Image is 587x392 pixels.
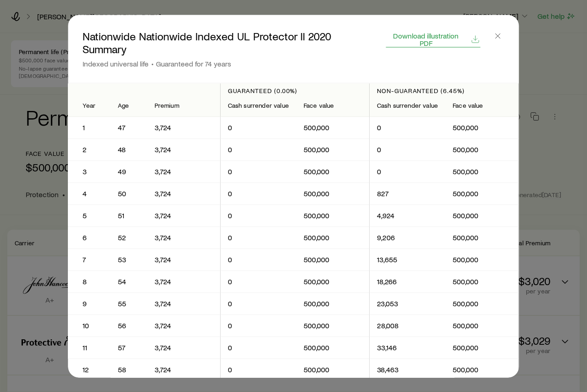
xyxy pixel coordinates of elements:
p: 500,000 [453,277,511,286]
p: 0 [228,145,289,154]
p: Nationwide Nationwide Indexed UL Protector II 2020 Summary [83,29,375,55]
p: 3,724 [155,365,213,374]
p: 56 [118,321,140,330]
p: 8 [83,277,96,286]
div: Premium [155,102,213,109]
p: 0 [228,255,289,264]
p: 3,724 [155,299,213,308]
p: 500,000 [304,299,362,308]
span: Download illustration PDF [387,32,465,46]
div: Face value [304,102,362,109]
p: 13,655 [377,255,438,264]
p: 6 [83,233,96,242]
p: 500,000 [453,343,511,352]
p: 23,053 [377,299,438,308]
p: 3,724 [155,233,213,242]
p: Non-guaranteed (6.45%) [377,87,511,94]
p: 57 [118,343,140,352]
p: 500,000 [304,123,362,132]
p: 55 [118,299,140,308]
p: 9,206 [377,233,438,242]
p: 5 [83,211,96,220]
div: Cash surrender value [228,102,289,109]
p: 0 [228,123,289,132]
p: 0 [228,233,289,242]
p: 38,463 [377,365,438,374]
div: Age [118,102,140,109]
p: 500,000 [453,189,511,198]
p: 500,000 [304,255,362,264]
p: 500,000 [453,167,511,176]
p: 18,266 [377,277,438,286]
p: 0 [228,365,289,374]
p: 827 [377,189,438,198]
p: 0 [377,167,438,176]
p: 51 [118,211,140,220]
p: 500,000 [304,321,362,330]
p: 500,000 [304,233,362,242]
p: 500,000 [304,365,362,374]
p: 3,724 [155,343,213,352]
button: Download illustration PDF [386,31,481,47]
p: 500,000 [304,145,362,154]
p: 500,000 [304,167,362,176]
p: 53 [118,255,140,264]
p: 28,008 [377,321,438,330]
p: 3,724 [155,255,213,264]
div: Year [83,102,96,109]
p: 2 [83,145,96,154]
p: 500,000 [304,277,362,286]
p: 500,000 [453,299,511,308]
p: 1 [83,123,96,132]
p: 9 [83,299,96,308]
p: 0 [228,189,289,198]
p: 3,724 [155,189,213,198]
p: 500,000 [304,343,362,352]
p: 0 [228,321,289,330]
p: 500,000 [453,255,511,264]
p: Guaranteed (0.00%) [228,87,362,94]
p: 0 [228,167,289,176]
p: 500,000 [453,321,511,330]
div: Cash surrender value [377,102,438,109]
p: 0 [377,145,438,154]
p: 49 [118,167,140,176]
p: 10 [83,321,96,330]
p: 50 [118,189,140,198]
div: Face value [453,102,511,109]
p: 48 [118,145,140,154]
p: 3,724 [155,321,213,330]
p: 500,000 [453,211,511,220]
p: 58 [118,365,140,374]
p: 3 [83,167,96,176]
p: 500,000 [453,365,511,374]
p: 3,724 [155,167,213,176]
p: 4,924 [377,211,438,220]
p: 11 [83,343,96,352]
p: 54 [118,277,140,286]
p: 3,724 [155,211,213,220]
p: 500,000 [304,211,362,220]
p: 500,000 [304,189,362,198]
p: 3,724 [155,123,213,132]
p: 0 [228,277,289,286]
p: 3,724 [155,277,213,286]
p: 47 [118,123,140,132]
p: 500,000 [453,145,511,154]
p: Indexed universal life Guaranteed for 74 years [83,59,375,68]
p: 52 [118,233,140,242]
p: 12 [83,365,96,374]
p: 500,000 [453,233,511,242]
p: 0 [228,343,289,352]
p: 4 [83,189,96,198]
p: 0 [377,123,438,132]
p: 3,724 [155,145,213,154]
p: 7 [83,255,96,264]
p: 0 [228,211,289,220]
p: 0 [228,299,289,308]
p: 33,146 [377,343,438,352]
p: 500,000 [453,123,511,132]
